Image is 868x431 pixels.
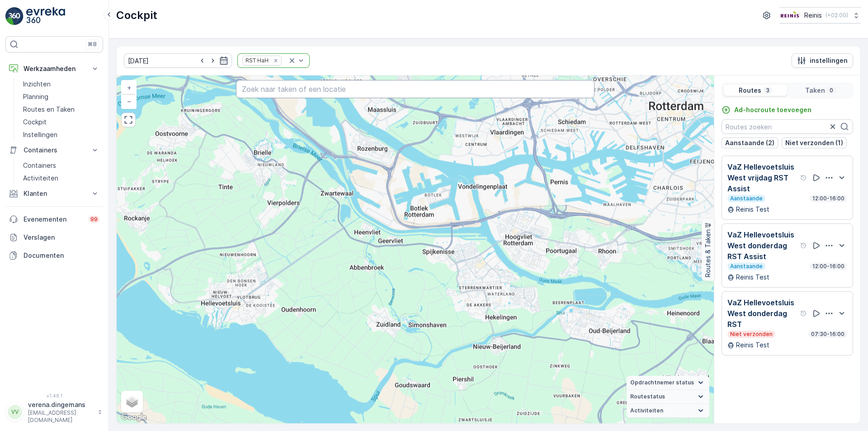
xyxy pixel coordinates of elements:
p: 07:30-16:00 [810,331,845,338]
p: Reinis Test [736,205,769,214]
a: Instellingen [19,128,103,141]
p: Planning [23,92,48,101]
img: Google [119,412,149,423]
a: Containers [19,159,103,172]
p: Inzichten [23,80,51,89]
button: Niet verzonden (1) [782,137,847,148]
a: Evenementen99 [5,210,103,228]
p: Verslagen [24,233,99,242]
a: Inzichten [19,78,103,90]
p: Instellingen [23,130,57,139]
div: Remove RST HaH [271,57,281,64]
span: + [127,84,131,91]
p: Evenementen [24,215,83,224]
button: Werkzaamheden [5,60,103,78]
summary: Activiteiten [627,404,709,418]
button: Klanten [5,185,103,203]
p: verena.dingemans [28,400,93,409]
p: Werkzaamheden [24,64,85,73]
p: 12:00-16:00 [811,195,845,202]
a: Layers [122,392,142,412]
p: Activiteiten [23,174,58,183]
span: Opdrachtnemer status [630,379,694,386]
p: VaZ Hellevoetsluis West vrijdag RST Assist [727,161,798,194]
a: Cockpit [19,116,103,128]
span: v 1.48.1 [5,393,103,398]
input: dd/mm/yyyy [124,53,232,68]
img: logo [5,7,24,25]
p: Containers [24,146,85,155]
p: Niet verzonden (1) [785,138,843,147]
p: Reinis Test [736,341,769,350]
p: [EMAIL_ADDRESS][DOMAIN_NAME] [28,409,93,424]
p: Taken [805,86,825,95]
button: Aanstaande (2) [722,137,778,148]
p: Reinis [804,11,822,20]
p: 99 [90,216,98,223]
span: Activiteiten [630,407,663,414]
img: logo_light-DOdMpM7g.png [26,7,65,25]
p: Routes & Taken [703,229,712,277]
p: VaZ Hellevoetsluis West donderdag RST Assist [727,229,798,262]
p: Routes en Taken [23,105,75,114]
p: Aanstaande (2) [725,138,774,147]
div: help tooltippictogram [800,242,807,249]
p: Cockpit [23,118,47,127]
p: 3 [765,87,770,94]
p: 0 [829,87,834,94]
div: help tooltippictogram [800,310,807,317]
a: Activiteiten [19,172,103,185]
p: Routes [739,86,761,95]
a: Verslagen [5,228,103,246]
p: Aanstaande [729,263,764,270]
div: help tooltippictogram [800,174,807,181]
p: VaZ Hellevoetsluis West donderdag RST [727,297,798,330]
p: ⌘B [88,41,97,48]
a: Planning [19,90,103,103]
a: Uitzoomen [122,95,136,108]
p: Cockpit [116,8,157,23]
p: ( +02:00 ) [826,12,848,19]
span: Routestatus [630,393,665,400]
div: RST HaH [243,56,270,65]
a: In zoomen [122,81,136,95]
button: Reinis(+02:00) [779,7,861,24]
button: VVverena.dingemans[EMAIL_ADDRESS][DOMAIN_NAME] [5,400,103,424]
a: Dit gebied openen in Google Maps (er wordt een nieuw venster geopend) [119,412,149,423]
summary: Opdrachtnemer status [627,376,709,390]
span: − [127,97,132,105]
p: Containers [23,161,56,170]
button: instellingen [792,53,853,68]
p: instellingen [810,56,848,65]
p: Documenten [24,251,99,260]
img: Reinis-Logo-Vrijstaand_Tekengebied-1-copy2_aBO4n7j.png [779,10,801,20]
input: Routes zoeken [722,119,853,134]
p: Klanten [24,189,85,198]
p: Aanstaande [729,195,764,202]
a: Routes en Taken [19,103,103,116]
button: Containers [5,141,103,159]
summary: Routestatus [627,390,709,404]
p: 12:00-16:00 [811,263,845,270]
a: Documenten [5,246,103,265]
p: Ad-hocroute toevoegen [734,105,811,114]
div: VV [8,405,22,419]
input: Zoek naar taken of een locatie [236,80,594,98]
p: Niet verzonden [729,331,774,338]
p: Reinis Test [736,273,769,282]
a: Ad-hocroute toevoegen [722,105,811,114]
